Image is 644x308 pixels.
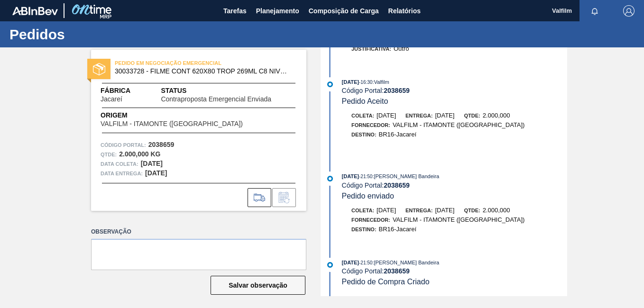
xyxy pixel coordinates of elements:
span: - 21:50 [359,174,372,179]
span: Data coleta: [101,159,138,169]
span: Qtde : [101,150,117,159]
span: Origem [101,110,270,120]
span: Status [161,86,297,96]
span: Coleta: [351,208,374,213]
span: - 16:30 [359,80,372,85]
span: [DATE] [377,207,396,214]
span: Contraproposta Emergencial Enviada [161,96,271,103]
strong: 2038659 [384,267,410,275]
strong: 2038659 [384,87,410,94]
span: Entrega: [405,208,432,213]
div: Código Portal: [342,181,567,189]
span: : [PERSON_NAME] Bandeira [372,260,439,265]
strong: 2.000,000 KG [119,150,160,158]
span: 2.000,000 [483,207,510,214]
strong: [DATE] [145,169,167,177]
img: status [93,63,105,75]
span: [DATE] [342,79,359,85]
strong: 2038659 [384,181,410,189]
span: Qtde: [464,208,480,213]
span: Fornecedor: [351,217,390,223]
span: Fornecedor: [351,122,390,128]
span: Planejamento [256,5,299,17]
span: Destino: [351,132,377,137]
span: [DATE] [342,173,359,179]
span: Pedido de Compra Criado [342,278,430,286]
span: Pedido enviado [342,192,394,200]
img: atual [327,82,333,87]
div: Informar alteração no pedido [272,188,296,207]
label: Observação [91,225,306,239]
span: VALFILM - ITAMONTE ([GEOGRAPHIC_DATA]) [393,121,525,128]
strong: [DATE] [141,160,163,167]
span: Relatórios [388,5,421,17]
strong: 2038659 [148,141,175,148]
span: Entrega: [405,113,432,118]
button: Notificações [580,4,610,18]
span: VALFILM - ITAMONTE ([GEOGRAPHIC_DATA]) [393,216,525,223]
span: Destino: [351,226,377,232]
span: : Valfilm [372,79,389,85]
span: Fábrica [101,86,152,96]
h1: Pedidos [9,29,178,40]
span: [DATE] [435,207,454,214]
span: Coleta: [351,113,374,118]
span: Qtde: [464,113,480,118]
span: Tarefas [223,5,247,17]
span: - 21:50 [359,260,372,265]
span: Justificativa: [351,46,391,52]
span: 30033728 - FILME CONT 620X80 TROP 269ML C8 NIV25 [115,68,287,75]
span: [DATE] [377,112,396,119]
img: Logout [623,5,635,17]
div: Código Portal: [342,267,567,275]
span: [DATE] [342,260,359,265]
span: Data entrega: [101,169,143,178]
span: [DATE] [435,112,454,119]
button: Salvar observação [211,276,305,295]
div: Ir para Composição de Carga [248,188,271,207]
span: Jacareí [101,96,122,103]
span: Código Portal: [101,140,146,150]
span: Pedido Aceito [342,97,388,105]
span: 2.000,000 [483,112,510,119]
span: Composição de Carga [309,5,379,17]
div: Código Portal: [342,87,567,94]
span: VALFILM - ITAMONTE ([GEOGRAPHIC_DATA]) [101,120,243,127]
span: BR16-Jacareí [379,226,416,233]
img: atual [327,176,333,181]
span: : [PERSON_NAME] Bandeira [372,173,439,179]
span: Outro [394,45,409,52]
img: TNhmsLtSVTkK8tSr43FrP2fwEKptu5GPRR3wAAAABJRU5ErkJggg== [12,7,58,15]
span: BR16-Jacareí [379,131,416,138]
img: atual [327,262,333,268]
span: PEDIDO EM NEGOCIAÇÃO EMERGENCIAL [115,58,248,68]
